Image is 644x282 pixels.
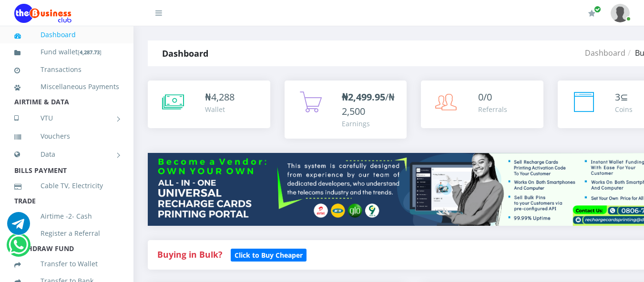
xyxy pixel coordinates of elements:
a: Dashboard [14,24,119,46]
a: Miscellaneous Payments [14,76,119,98]
div: Referrals [478,104,507,114]
img: User [611,4,630,22]
a: Dashboard [585,48,625,58]
span: 0/0 [478,91,492,103]
i: Renew/Upgrade Subscription [588,10,595,17]
a: Click to Buy Cheaper [231,249,307,260]
a: Fund wallet[4,287.73] [14,41,119,63]
div: Earnings [342,119,398,129]
div: ₦ [205,90,235,104]
span: Renew/Upgrade Subscription [594,6,601,13]
a: VTU [14,106,119,130]
a: Chat for support [9,241,28,256]
span: 3 [615,91,620,103]
div: ⊆ [615,90,633,104]
b: ₦2,499.95 [342,91,385,103]
div: Coins [615,104,633,114]
a: Cable TV, Electricity [14,175,119,197]
a: Vouchers [14,125,119,147]
a: Transfer to Wallet [14,253,119,275]
strong: Dashboard [162,48,208,59]
img: Logo [14,4,72,23]
a: Data [14,142,119,166]
span: 4,288 [211,91,235,103]
a: Transactions [14,59,119,81]
a: ₦2,499.95/₦2,500 Earnings [285,81,407,139]
small: [ ] [78,49,102,56]
div: Wallet [205,104,235,114]
a: 0/0 Referrals [421,81,543,128]
a: ₦4,288 Wallet [148,81,270,128]
a: Chat for support [7,219,30,235]
span: /₦2,500 [342,91,395,118]
a: Register a Referral [14,222,119,244]
strong: Buying in Bulk? [157,249,222,260]
b: 4,287.73 [80,49,100,56]
a: Airtime -2- Cash [14,205,119,227]
b: Click to Buy Cheaper [235,251,303,260]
